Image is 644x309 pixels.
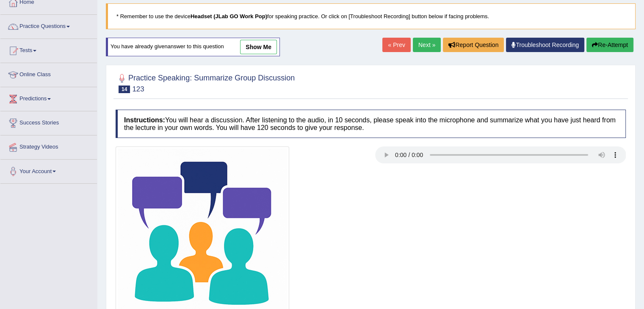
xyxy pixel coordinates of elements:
a: Next » [413,38,441,52]
a: Predictions [0,87,97,108]
div: You have already given answer to this question [106,38,280,56]
b: Headset (JLab GO Work Pop) [191,13,267,19]
a: Success Stories [0,111,97,132]
a: Your Account [0,160,97,181]
h4: You will hear a discussion. After listening to the audio, in 10 seconds, please speak into the mi... [116,110,626,138]
span: 14 [119,86,130,93]
a: Troubleshoot Recording [506,38,584,52]
h2: Practice Speaking: Summarize Group Discussion [116,72,295,93]
a: Strategy Videos [0,135,97,157]
a: show me [240,40,277,54]
blockquote: * Remember to use the device for speaking practice. Or click on [Troubleshoot Recording] button b... [106,3,636,29]
a: « Prev [382,38,410,52]
b: Instructions: [124,116,165,124]
a: Tests [0,39,97,60]
button: Report Question [443,38,504,52]
button: Re-Attempt [586,38,633,52]
a: Online Class [0,63,97,84]
small: 123 [132,85,144,93]
a: Practice Questions [0,15,97,36]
